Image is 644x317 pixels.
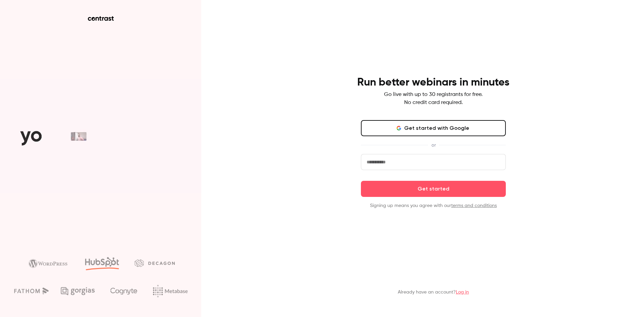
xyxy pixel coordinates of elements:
a: Log in [456,290,469,295]
button: Get started with Google [361,120,506,136]
button: Get started [361,181,506,197]
p: Go live with up to 30 registrants for free. No credit card required. [384,91,483,107]
p: Signing up means you agree with our [361,202,506,209]
p: Already have an account? [398,289,469,296]
a: terms and conditions [451,203,497,208]
img: decagon [135,259,175,267]
h4: Run better webinars in minutes [357,76,509,89]
span: or [428,142,439,149]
